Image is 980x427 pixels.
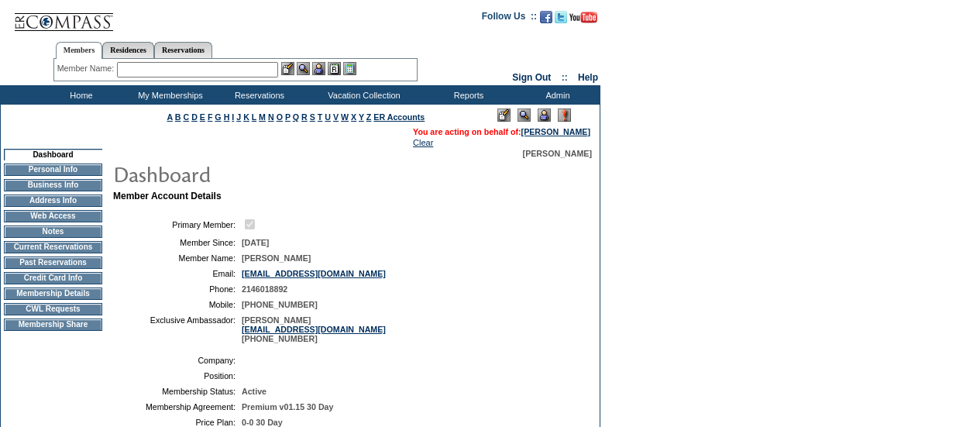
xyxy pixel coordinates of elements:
a: X [351,112,356,122]
span: [PERSON_NAME] [PHONE_NUMBER] [242,315,386,343]
td: Vacation Collection [302,85,422,105]
a: U [325,112,331,122]
td: Primary Member: [119,217,236,232]
a: I [232,112,234,122]
img: Log Concern/Member Elevation [558,108,571,122]
a: Become our fan on Facebook [540,15,552,25]
a: A [167,112,173,122]
td: Membership Details [4,288,102,300]
td: Business Info [4,179,102,191]
td: Notes [4,226,102,238]
td: Price Plan: [119,418,236,427]
a: T [318,112,323,122]
td: CWL Requests [4,303,102,315]
a: C [183,112,189,122]
a: B [175,112,181,122]
span: [PHONE_NUMBER] [242,300,318,309]
a: Sign Out [512,72,551,83]
img: Impersonate [312,62,325,75]
td: Credit Card Info [4,272,102,284]
td: Reservations [213,85,302,105]
td: Follow Us :: [482,9,537,28]
b: Member Account Details [113,191,222,201]
a: Z [366,112,372,122]
a: Reservations [154,42,212,58]
td: Address Info [4,195,102,207]
a: [EMAIL_ADDRESS][DOMAIN_NAME] [242,325,386,334]
img: pgTtlDashboard.gif [112,158,422,189]
td: Phone: [119,284,236,294]
img: View [297,62,310,75]
img: Follow us on Twitter [555,11,567,23]
span: [PERSON_NAME] [523,149,592,158]
a: K [243,112,249,122]
td: Web Access [4,210,102,222]
img: b_edit.gif [281,62,294,75]
td: Exclusive Ambassador: [119,315,236,343]
a: Members [56,42,103,59]
td: Position: [119,371,236,381]
span: Premium v01.15 30 Day [242,402,333,412]
img: Become our fan on Facebook [540,11,552,23]
a: Clear [413,138,433,147]
td: Membership Share [4,319,102,331]
div: Member Name: [57,62,117,75]
img: b_calculator.gif [343,62,356,75]
span: [DATE] [242,238,269,247]
td: Current Reservations [4,241,102,253]
a: Follow us on Twitter [555,15,567,25]
a: W [341,112,349,122]
a: [PERSON_NAME] [521,127,590,136]
span: Active [242,387,266,396]
img: View Mode [518,108,531,122]
td: Member Name: [119,253,236,263]
span: [PERSON_NAME] [242,253,311,263]
a: R [301,112,308,122]
td: Reports [422,85,511,105]
td: My Memberships [124,85,213,105]
span: 0-0 30 Day [242,418,283,427]
td: Company: [119,356,236,365]
td: Membership Agreement: [119,402,236,412]
a: ER Accounts [373,112,425,122]
a: J [236,112,241,122]
td: Email: [119,269,236,278]
td: Member Since: [119,238,236,247]
a: S [310,112,315,122]
a: L [252,112,256,122]
a: [EMAIL_ADDRESS][DOMAIN_NAME] [242,269,386,278]
a: H [224,112,230,122]
td: Admin [511,85,600,105]
a: E [200,112,205,122]
td: Mobile: [119,300,236,309]
img: Subscribe to our YouTube Channel [569,12,597,23]
a: F [208,112,213,122]
td: Membership Status: [119,387,236,396]
span: You are acting on behalf of: [413,127,590,136]
a: G [215,112,221,122]
td: Home [35,85,124,105]
td: Personal Info [4,164,102,176]
img: Impersonate [538,108,551,122]
td: Dashboard [4,149,102,160]
img: Edit Mode [497,108,511,122]
a: Residences [102,42,154,58]
a: O [277,112,283,122]
a: Subscribe to our YouTube Channel [569,15,597,25]
a: Y [359,112,364,122]
a: V [333,112,339,122]
span: :: [562,72,568,83]
span: 2146018892 [242,284,287,294]
td: Past Reservations [4,257,102,269]
a: Q [293,112,299,122]
a: N [268,112,274,122]
a: M [259,112,266,122]
img: Reservations [328,62,341,75]
a: P [285,112,291,122]
a: D [191,112,198,122]
a: Help [578,72,598,83]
